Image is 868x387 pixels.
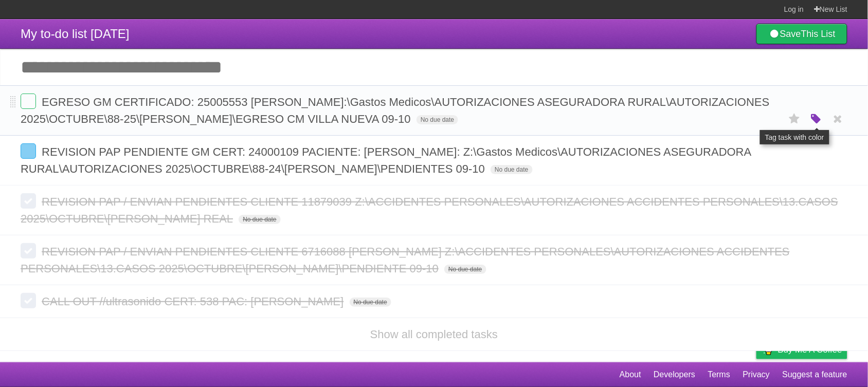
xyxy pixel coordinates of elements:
span: EGRESO GM CERTIFICADO: 25005553 [PERSON_NAME]:\Gastos Medicos\AUTORIZACIONES ASEGURADORA RURAL\AU... [21,96,770,125]
a: Show all completed tasks [370,328,498,341]
span: No due date [444,265,486,274]
b: This List [801,29,836,39]
a: SaveThis List [756,24,847,44]
span: No due date [417,115,458,124]
span: REVISION PAP PENDIENTE GM CERT: 24000109 PACIENTE: [PERSON_NAME]: Z:\Gastos Medicos\AUTORIZACIONE... [21,145,751,175]
span: No due date [239,215,280,224]
label: Done [21,243,36,259]
a: About [620,365,641,384]
span: My to-do list [DATE] [21,27,130,41]
span: Buy me a coffee [778,341,842,359]
span: CALL OUT //ultrasonido CERT: 538 PAC: [PERSON_NAME] [42,295,346,308]
span: No due date [350,298,391,307]
span: REVISION PAP / ENVIAN PENDIENTES CLIENTE 11879039 Z:\ACCIDENTES PERSONALES\AUTORIZACIONES ACCIDEN... [21,195,838,225]
a: Suggest a feature [783,365,847,384]
label: Star task [785,110,804,127]
label: Done [21,94,36,109]
label: Done [21,143,36,159]
span: No due date [491,165,532,174]
span: REVISION PAP / ENVIAN PENDIENTES CLIENTE 6716088 [PERSON_NAME] Z:\ACCIDENTES PERSONALES\AUTORIZAC... [21,245,790,275]
a: Terms [708,365,731,384]
label: Done [21,193,36,209]
label: Done [21,293,36,308]
a: Developers [654,365,695,384]
a: Privacy [743,365,770,384]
